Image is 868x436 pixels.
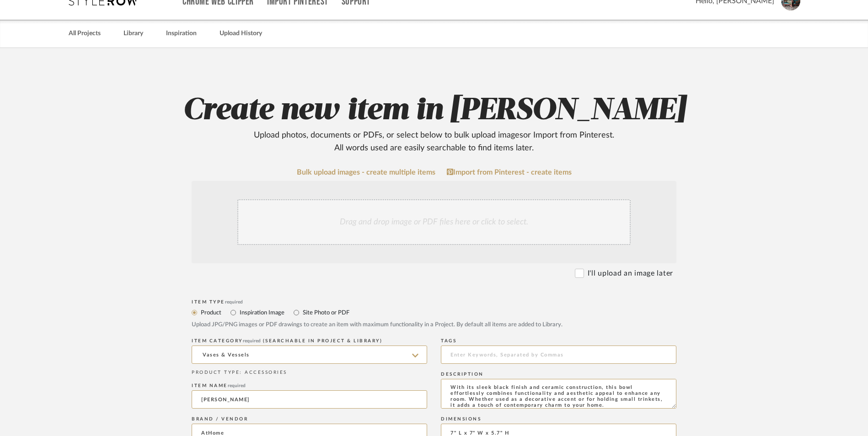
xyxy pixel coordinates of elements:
[143,92,725,154] h2: Create new item in [PERSON_NAME]
[243,339,261,343] span: required
[441,346,676,364] input: Enter Keywords, Separated by Commas
[240,370,287,375] span: : ACCESSORIES
[588,268,673,279] label: I'll upload an image later
[228,383,246,388] span: required
[239,308,284,318] label: Inspiration Image
[123,27,143,40] a: Library
[192,383,427,388] div: Item name
[192,299,676,305] div: Item Type
[225,300,243,304] span: required
[263,339,383,343] span: (Searchable in Project & Library)
[192,369,427,376] div: PRODUCT TYPE
[200,308,221,318] label: Product
[297,169,435,176] a: Bulk upload images - create multiple items
[441,338,676,344] div: Tags
[447,168,572,176] a: Import from Pinterest - create items
[441,416,676,422] div: Dimensions
[192,307,676,318] mat-radio-group: Select item type
[246,129,622,154] div: Upload photos, documents or PDFs, or select below to bulk upload images or Import from Pinterest ...
[192,390,427,409] input: Enter Name
[192,416,427,422] div: Brand / Vendor
[220,27,262,40] a: Upload History
[166,27,197,40] a: Inspiration
[192,346,427,364] input: Type a category to search and select
[302,308,349,318] label: Site Photo or PDF
[441,372,676,377] div: Description
[69,27,101,40] a: All Projects
[192,320,676,330] div: Upload JPG/PNG images or PDF drawings to create an item with maximum functionality in a Project. ...
[192,338,427,344] div: ITEM CATEGORY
